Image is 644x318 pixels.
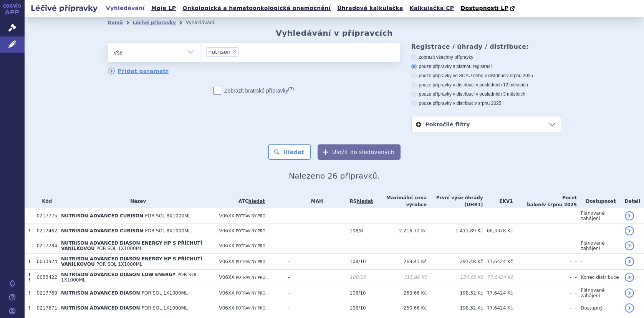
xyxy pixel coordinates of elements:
span: POTRAVINY PRO... [236,214,269,218]
td: 0217775 [33,208,57,224]
span: POTRAVINY PRO... [236,275,269,280]
td: - [571,285,577,301]
span: POTRAVINY PRO... [236,229,269,233]
td: - [513,285,571,301]
th: Dostupnost [577,194,621,208]
label: pouze přípravky s platnou registrací [411,63,561,70]
th: Maximální cena výrobce [373,194,427,208]
td: 250,66 Kč [373,301,427,315]
th: Detail [621,194,644,208]
td: 269,41 Kč [373,254,427,270]
td: 77,6424 Kč [483,254,513,270]
span: NUTRISON ADVANCED DIASON LOW ENERGY [61,272,176,277]
a: Dostupnosti LP [458,3,518,14]
span: Tento přípravek má více úhrad. [28,305,30,311]
span: 108/10 [349,305,366,311]
span: NUTRISON ADVANCED DIASON ENERGY HP S PŘÍCHUTÍ VANILKOVOU [61,256,202,267]
td: - [577,224,621,238]
th: EKV1 [483,194,513,208]
a: hledat [248,199,265,204]
td: Konec distribuce [577,270,621,285]
td: - [483,238,513,254]
td: 0033422 [33,270,57,285]
span: v srpnu 2025 [543,202,577,207]
input: nutrison [241,47,245,56]
h2: Léčivé přípravky [25,3,104,13]
td: 154,68 Kč [427,270,483,285]
span: POTRAVINY PRO... [236,260,269,264]
td: 198,32 Kč [427,301,483,315]
td: - [284,224,346,238]
span: V06XX [219,290,234,296]
a: Onkologická a hematoonkologická onemocnění [180,3,333,13]
span: POR SOL 1X1000ML [142,305,188,311]
td: - [427,208,483,224]
span: Tento přípravek má více úhrad. [28,259,30,264]
a: Pokročilé filtry [412,116,561,132]
td: 0217671 [33,301,57,315]
td: - [513,208,571,224]
span: POR SOL 8X1000ML [145,228,191,234]
span: Nalezeno 26 přípravků. [289,171,380,181]
label: zobrazit všechny přípravky [411,54,561,60]
td: - [513,270,571,285]
td: 66,3378 Kč [483,224,513,238]
span: POR SOL 1X1000ML [96,262,142,267]
span: V06XX [219,228,234,234]
a: Úhradová kalkulačka [335,3,406,13]
td: - [571,301,577,315]
th: Kód [33,194,57,208]
span: POTRAVINY PRO... [236,291,269,295]
td: 0033924 [33,254,57,270]
td: - [284,208,346,224]
span: v srpnu 2025 [507,73,533,78]
span: V06XX [219,243,234,248]
td: - [513,254,571,270]
td: 77,6424 Kč [483,285,513,301]
span: V06XX [219,275,234,280]
th: Název [57,194,215,208]
h3: Registrace / úhrady / distribuce: [411,43,561,50]
span: V06XX [219,259,234,264]
td: - [571,208,577,224]
label: pouze přípravky v distribuci v posledních 3 měsících [411,91,561,97]
span: 108/10 [349,290,366,296]
a: detail [625,226,634,235]
th: ATC [215,194,284,208]
td: - [284,285,346,301]
td: 1 411,89 Kč [427,224,483,238]
td: - [284,254,346,270]
span: NUTRISON ADVANCED CUBISON [61,228,143,234]
li: Vyhledávání [186,17,224,28]
a: detail [625,241,634,250]
span: NUTRISON ADVANCED DIASON [61,290,140,296]
span: Dostupnosti LP [460,5,508,11]
td: - [513,238,571,254]
a: detail [625,288,634,298]
span: NUTRISON ADVANCED DIASON ENERGY HP S PŘÍCHUTÍ VANILKOVOU [61,240,202,251]
td: - [346,208,373,224]
td: 198,32 Kč [427,285,483,301]
h2: Vyhledávání v přípravcích [276,28,393,38]
a: Moje LP [149,3,178,13]
td: - [571,270,577,285]
td: - [427,238,483,254]
button: Hledat [268,144,311,160]
label: pouze přípravky ve SCAU nebo v distribuci [411,73,561,79]
label: pouze přípravky v distribuci [411,100,561,106]
span: V06XX [219,213,234,219]
a: hledat [356,199,373,204]
abbr: (?) [288,86,294,91]
td: - [373,208,427,224]
td: - [571,238,577,254]
a: Domů [108,20,123,25]
td: Plánované zahájení [577,238,621,254]
td: 77,6424 Kč [483,301,513,315]
a: Přidat parametr [108,68,169,75]
span: POR SOL 1X1000ML [96,246,142,251]
a: Léčivé přípravky [133,20,176,25]
td: 0217462 [33,224,57,238]
td: - [513,224,571,238]
td: 0217784 [33,238,57,254]
span: v srpnu 2025 [475,101,501,106]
